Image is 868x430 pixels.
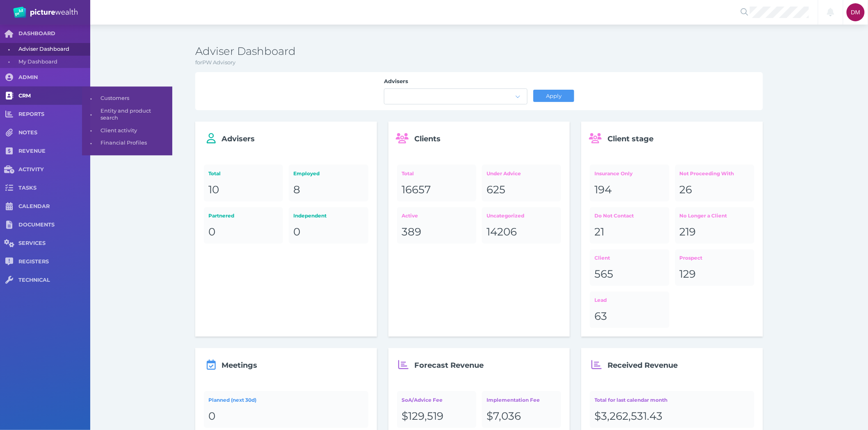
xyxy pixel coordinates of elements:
[82,93,101,104] span: •
[487,225,557,239] div: 14206
[82,124,172,137] a: •Client activity
[487,410,557,423] div: $7,036
[482,391,561,428] a: Implementation Fee$7,036
[542,93,565,99] span: Apply
[680,183,750,197] div: 26
[680,225,750,239] div: 219
[18,93,90,100] span: CRM
[208,170,221,177] span: Total
[82,138,101,148] span: •
[402,213,418,219] span: Active
[595,183,665,197] div: 194
[402,397,443,403] span: SoA/Advice Fee
[402,170,414,177] span: Total
[402,183,472,197] div: 16657
[195,45,763,59] h3: Adviser Dashboard
[487,213,524,219] span: Uncategorized
[397,391,476,428] a: SoA/Advice Fee$129,519
[222,134,255,143] span: Advisers
[680,255,703,261] span: Prospect
[402,225,472,239] div: 389
[680,213,727,219] span: No Longer a Client
[289,207,368,244] a: Independent0
[482,165,561,201] a: Under Advice625
[208,183,279,197] div: 10
[595,310,665,324] div: 63
[208,225,279,239] div: 0
[13,7,78,18] img: PW
[608,134,653,143] span: Client stage
[208,213,234,219] span: Partnered
[595,213,634,219] span: Do Not Contact
[402,410,472,423] div: $129,519
[680,267,750,281] div: 129
[208,410,363,423] div: 0
[101,105,169,124] span: Entity and product search
[397,207,476,244] a: Active389
[18,240,90,247] span: SERVICES
[289,165,368,201] a: Employed8
[294,183,364,197] div: 8
[533,90,574,102] button: Apply
[294,213,327,219] span: Independent
[101,124,169,137] span: Client activity
[18,148,90,155] span: REVENUE
[208,397,256,403] span: Planned (next 30d)
[204,391,368,428] a: Planned (next 30d)0
[18,166,90,173] span: ACTIVITY
[595,410,750,423] div: $3,262,531.43
[595,255,610,261] span: Client
[204,165,283,201] a: Total10
[397,165,476,201] a: Total16657
[18,277,90,284] span: TECHNICAL
[18,258,90,265] span: REGISTERS
[294,170,320,177] span: Employed
[487,170,521,177] span: Under Advice
[82,92,172,105] a: •Customers
[18,111,90,118] span: REPORTS
[595,170,633,177] span: Insurance Only
[608,361,678,370] span: Received Revenue
[82,105,172,124] a: •Entity and product search
[595,397,668,403] span: Total for last calendar month
[18,129,90,136] span: NOTES
[415,361,484,370] span: Forecast Revenue
[204,207,283,244] a: Partnered0
[101,92,169,105] span: Customers
[222,361,257,370] span: Meetings
[18,185,90,192] span: TASKS
[487,183,557,197] div: 625
[847,3,865,21] div: Dee Molloy
[595,267,665,281] div: 565
[82,137,172,149] a: •Financial Profiles
[487,397,540,403] span: Implementation Fee
[415,134,441,143] span: Clients
[18,43,87,56] span: Adviser Dashboard
[294,225,364,239] div: 0
[384,78,528,88] label: Advisers
[18,56,87,68] span: My Dashboard
[680,170,734,177] span: Not Proceeding With
[18,222,90,229] span: DOCUMENTS
[82,109,101,120] span: •
[851,9,861,16] span: DM
[195,59,763,67] p: for PW Advisory
[101,137,169,149] span: Financial Profiles
[18,74,90,81] span: ADMIN
[590,391,754,428] a: Total for last calendar month$3,262,531.43
[18,30,90,37] span: DASHBOARD
[595,225,665,239] div: 21
[595,297,607,303] span: Lead
[18,203,90,210] span: CALENDAR
[82,125,101,136] span: •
